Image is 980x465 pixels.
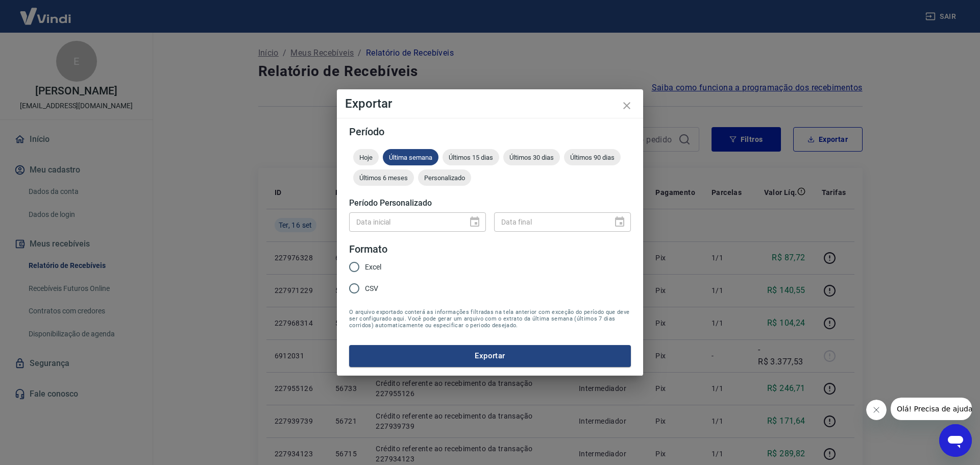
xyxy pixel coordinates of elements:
span: Última semana [383,154,438,161]
iframe: Fechar mensagem [866,400,887,420]
span: Últimos 90 dias [564,154,621,161]
span: Personalizado [418,174,471,182]
h5: Período [349,127,631,137]
span: Últimos 30 dias [503,154,560,161]
legend: Formato [349,242,387,257]
div: Últimos 90 dias [564,149,621,165]
button: close [615,93,639,118]
input: DD/MM/YYYY [349,212,460,231]
div: Últimos 15 dias [443,149,499,165]
input: DD/MM/YYYY [494,212,605,231]
span: Excel [365,262,381,273]
span: Olá! Precisa de ajuda? [6,7,86,15]
span: Últimos 6 meses [353,174,414,182]
div: Últimos 6 meses [353,169,414,186]
iframe: Mensagem da empresa [891,398,972,420]
span: Últimos 15 dias [443,154,499,161]
iframe: Botão para abrir a janela de mensagens [939,424,972,457]
div: Última semana [383,149,438,165]
div: Personalizado [418,169,471,186]
h5: Período Personalizado [349,198,631,208]
h4: Exportar [345,97,635,110]
div: Hoje [353,149,379,165]
span: Hoje [353,154,379,161]
span: O arquivo exportado conterá as informações filtradas na tela anterior com exceção do período que ... [349,309,631,329]
button: Exportar [349,345,631,366]
div: Últimos 30 dias [503,149,560,165]
span: CSV [365,283,378,294]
